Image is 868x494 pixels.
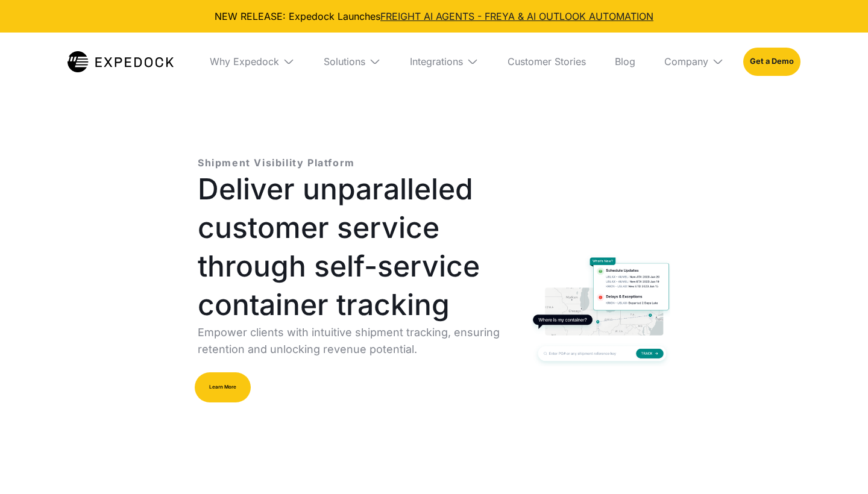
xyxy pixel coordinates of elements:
[498,33,596,90] a: Customer Stories
[314,33,391,90] div: Solutions
[410,55,463,67] div: Integrations
[210,55,279,67] div: Why Expedock
[380,10,653,22] a: FREIGHT AI AGENTS - FREYA & AI OUTLOOK AUTOMATION
[10,10,858,23] div: NEW RELEASE: Expedock Launches
[195,372,251,402] a: Learn More
[198,324,512,358] p: Empower clients with intuitive shipment tracking, ensuring retention and unlocking revenue potent...
[324,55,365,67] div: Solutions
[198,170,512,324] h1: Deliver unparalleled customer service through self-service container tracking
[655,33,734,90] div: Company
[605,33,645,90] a: Blog
[743,48,800,75] a: Get a Demo
[664,55,708,67] div: Company
[200,33,304,90] div: Why Expedock
[400,33,488,90] div: Integrations
[198,155,355,170] p: Shipment Visibility Platform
